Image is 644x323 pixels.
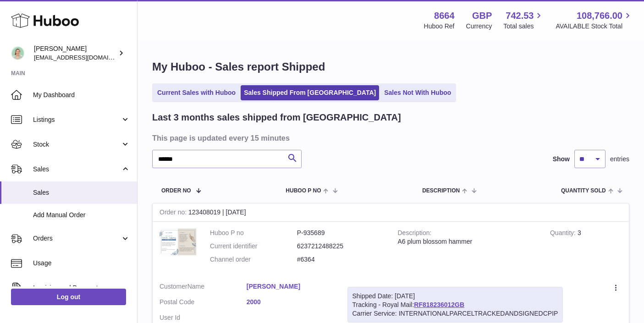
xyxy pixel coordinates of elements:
span: Orders [33,234,121,243]
dd: #6364 [297,255,384,264]
dt: Postal Code [160,298,247,309]
span: [EMAIL_ADDRESS][DOMAIN_NAME] [34,54,135,61]
dt: Huboo P no [210,229,297,237]
div: 123408019 | [DATE] [153,203,629,222]
dt: Name [160,282,247,293]
dt: Current identifier [210,242,297,251]
label: Show [553,155,570,164]
a: 2000 [247,298,334,307]
h2: Last 3 months sales shipped from [GEOGRAPHIC_DATA] [152,111,401,124]
span: Huboo P no [286,188,321,194]
dd: 6237212488225 [297,242,384,251]
span: Order No [161,188,191,194]
div: Shipped Date: [DATE] [352,292,558,301]
strong: Quantity [550,229,578,239]
div: Carrier Service: INTERNATIONALPARCELTRACKEDANDSIGNEDCPIP [352,309,558,318]
div: A6 plum blossom hammer [398,237,536,246]
span: Sales [33,165,121,174]
span: Add Manual Order [33,211,130,219]
span: 108,766.00 [577,10,622,22]
span: Quantity Sold [561,188,606,194]
span: Sales [33,188,130,197]
span: Listings [33,115,121,124]
span: My Dashboard [33,91,130,99]
span: Invoicing and Payments [33,284,121,292]
div: Huboo Ref [424,22,455,31]
div: Tracking - Royal Mail: [347,287,563,323]
span: entries [610,155,629,164]
div: [PERSON_NAME] [34,44,116,62]
strong: 8664 [434,10,455,22]
a: Sales Shipped From [GEOGRAPHIC_DATA] [241,85,379,100]
a: [PERSON_NAME] [247,282,334,291]
h1: My Huboo - Sales report Shipped [152,60,629,74]
a: Sales Not With Huboo [381,85,454,100]
a: Current Sales with Huboo [154,85,239,100]
a: RF818236012GB [414,301,464,308]
span: Customer [160,283,187,290]
dt: User Id [160,313,247,322]
strong: GBP [472,10,492,22]
span: Usage [33,259,130,268]
dd: P-935689 [297,229,384,237]
span: Stock [33,140,121,149]
img: 86641705527431.png [160,229,196,255]
a: 108,766.00 AVAILABLE Stock Total [556,10,633,31]
h3: This page is updated every 15 minutes [152,133,627,143]
img: hello@thefacialcuppingexpert.com [11,46,25,60]
dt: Channel order [210,255,297,264]
strong: Description [398,229,432,239]
span: AVAILABLE Stock Total [556,22,633,31]
span: Total sales [503,22,544,31]
a: 742.53 Total sales [503,10,544,31]
a: Log out [11,289,126,305]
span: 742.53 [506,10,534,22]
div: Currency [466,22,492,31]
strong: Order no [160,208,188,218]
span: Description [422,188,460,194]
td: 3 [543,222,629,275]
